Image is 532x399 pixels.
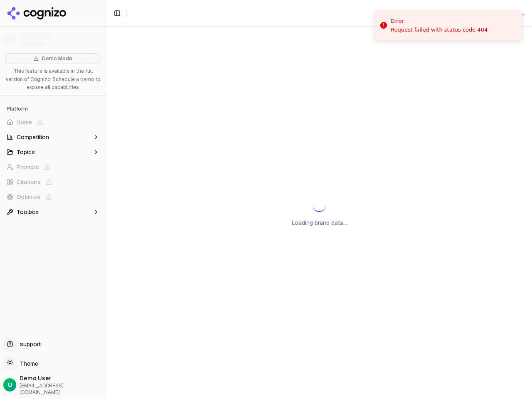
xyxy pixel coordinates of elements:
span: Toolbox [17,208,39,216]
span: Topics [17,148,35,156]
span: Demo Mode [42,55,72,62]
p: This feature is available in the full version of Cognizo. Schedule a demo to explore all capabili... [5,67,101,92]
button: Competition [3,131,103,144]
span: Demo User [20,374,103,382]
span: U [8,381,12,389]
div: Error [391,17,488,25]
span: Theme [17,360,38,367]
div: Request failed with status code 404 [391,26,488,34]
span: support [17,340,41,348]
span: Optimize [17,193,40,201]
button: Topics [3,145,103,159]
span: Prompts [17,163,39,171]
span: Home [17,118,32,126]
span: Competition [17,133,49,141]
span: [EMAIL_ADDRESS][DOMAIN_NAME] [20,382,103,396]
div: Platform [3,102,103,116]
p: Loading brand data... [292,219,347,227]
button: Toolbox [3,205,103,219]
span: Citations [17,178,41,186]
